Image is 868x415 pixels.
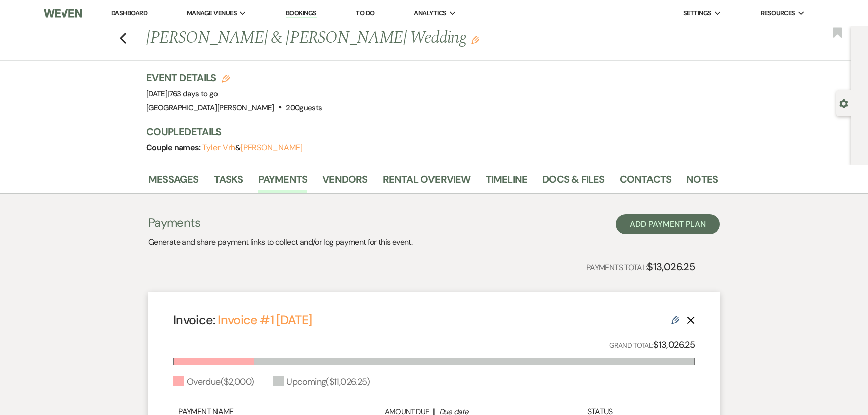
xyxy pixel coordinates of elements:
[653,339,695,351] strong: $13,026.25
[111,9,147,17] a: Dashboard
[148,236,412,249] p: Generate and share payment links to collect and/or log payment for this event.
[383,171,471,193] a: Rental Overview
[683,8,712,18] span: Settings
[173,311,312,329] h4: Invoice:
[214,171,243,193] a: Tasks
[414,8,446,18] span: Analytics
[146,89,218,99] span: [DATE]
[686,171,718,193] a: Notes
[647,260,695,273] strong: $13,026.25
[44,3,82,24] img: Weven Logo
[218,312,312,328] a: Invoice #1 [DATE]
[146,142,202,153] span: Couple names:
[609,338,695,352] p: Grand Total:
[273,375,370,389] div: Upcoming ( $11,026.25 )
[241,144,303,152] button: [PERSON_NAME]
[146,125,708,139] h3: Couple Details
[202,143,303,153] span: &
[146,71,322,85] h3: Event Details
[146,26,595,50] h1: [PERSON_NAME] & [PERSON_NAME] Wedding
[761,8,795,18] span: Resources
[616,214,720,234] button: Add Payment Plan
[148,171,199,193] a: Messages
[286,9,317,18] a: Bookings
[187,8,237,18] span: Manage Venues
[471,35,479,44] button: Edit
[258,171,308,193] a: Payments
[173,375,254,389] div: Overdue ( $2,000 )
[169,89,218,99] span: 763 days to go
[167,89,218,99] span: |
[486,171,528,193] a: Timeline
[146,103,274,113] span: [GEOGRAPHIC_DATA][PERSON_NAME]
[286,103,322,113] span: 200 guests
[542,171,604,193] a: Docs & Files
[839,98,848,108] button: Open lead details
[322,171,367,193] a: Vendors
[620,171,672,193] a: Contacts
[586,259,695,275] p: Payments Total:
[148,214,412,231] h3: Payments
[356,9,374,17] a: To Do
[202,144,235,152] button: Tyler Vrh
